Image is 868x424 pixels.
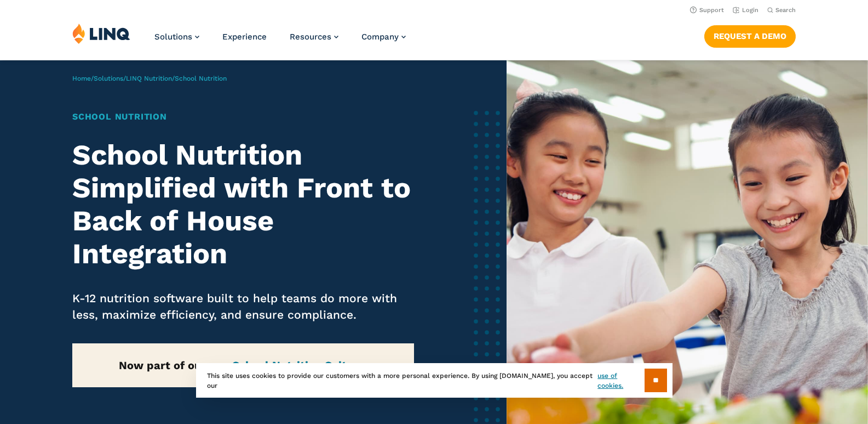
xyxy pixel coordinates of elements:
h2: School Nutrition Simplified with Front to Back of House Integration [72,139,415,270]
a: Home [72,75,91,82]
strong: Now part of our new [119,359,367,372]
a: Resources [290,32,338,42]
img: LINQ | K‑12 Software [72,23,130,44]
nav: Button Navigation [704,23,796,47]
a: LINQ Nutrition [126,75,172,82]
span: School Nutrition [175,75,227,82]
a: use of cookies. [597,371,644,391]
p: K-12 nutrition software built to help teams do more with less, maximize efficiency, and ensure co... [72,290,415,323]
span: Company [361,32,399,42]
h1: School Nutrition [72,110,415,123]
span: Resources [290,32,331,42]
div: This site uses cookies to provide our customers with a more personal experience. By using [DOMAIN... [196,363,672,398]
a: Solutions [154,32,199,42]
span: / / / [72,75,227,82]
nav: Primary Navigation [154,23,406,59]
a: Request a Demo [704,25,796,47]
a: Company [361,32,406,42]
a: Support [690,7,724,14]
span: Solutions [154,32,192,42]
a: Solutions [94,75,123,82]
a: School Nutrition Suite → [232,359,367,372]
a: Login [733,7,758,14]
button: Open Search Bar [767,6,796,14]
span: Search [775,7,796,14]
a: Experience [222,32,267,42]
